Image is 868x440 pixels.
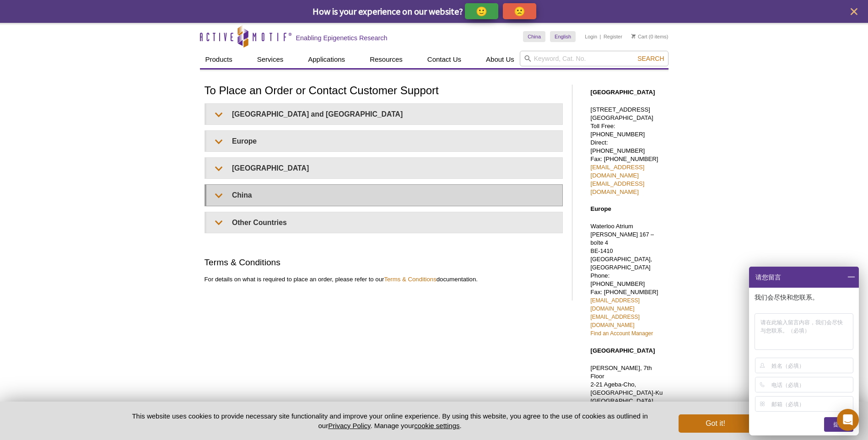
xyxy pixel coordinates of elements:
a: Services [252,51,289,68]
a: Login [585,33,597,40]
summary: Other Countries [206,212,562,233]
p: 🙁 [514,5,525,17]
p: For details on what is required to place an order, please refer to our documentation. [205,275,563,284]
a: Find an Account Manager [591,330,653,337]
li: | [600,31,601,42]
a: About Us [480,51,520,68]
a: Register [604,33,622,40]
h2: Enabling Epigenetics Research [296,34,388,42]
a: English [550,31,576,42]
div: 提交 [824,417,853,432]
a: [EMAIL_ADDRESS][DOMAIN_NAME] [591,297,640,312]
a: Terms & Conditions [384,276,436,283]
a: [EMAIL_ADDRESS][DOMAIN_NAME] [591,180,645,195]
summary: [GEOGRAPHIC_DATA] [206,158,562,178]
p: [STREET_ADDRESS] [GEOGRAPHIC_DATA] Toll Free: [PHONE_NUMBER] Direct: [PHONE_NUMBER] Fax: [PHONE_N... [591,106,664,196]
div: Open Intercom Messenger [837,409,859,431]
input: 邮箱（必填） [771,397,852,411]
span: [PERSON_NAME] 167 – boîte 4 BE-1410 [GEOGRAPHIC_DATA], [GEOGRAPHIC_DATA] [591,231,654,271]
a: Privacy Policy [328,422,370,429]
button: Search [635,54,667,63]
strong: Europe [591,205,611,212]
span: How is your experience on our website? [313,5,463,17]
button: cookie settings [414,422,459,429]
input: Keyword, Cat. No. [520,51,669,66]
h1: To Place an Order or Contact Customer Support [205,85,563,98]
p: 我们会尽快和您联系。 [755,293,855,301]
h2: Terms & Conditions [205,256,563,268]
p: This website uses cookies to provide necessary site functionality and improve your online experie... [116,411,664,430]
span: Search [637,55,664,62]
a: [EMAIL_ADDRESS][DOMAIN_NAME] [591,314,640,328]
a: [EMAIL_ADDRESS][DOMAIN_NAME] [591,164,645,179]
a: Applications [302,51,350,68]
input: 姓名（必填） [771,358,852,373]
img: Your Cart [631,34,636,38]
input: 电话（必填） [771,377,852,392]
a: Products [200,51,238,68]
a: Contact Us [422,51,467,68]
strong: [GEOGRAPHIC_DATA] [591,347,655,354]
a: China [523,31,545,42]
a: Resources [364,51,408,68]
summary: Europe [206,131,562,151]
a: Cart [631,33,647,40]
span: 请您留言 [755,267,781,288]
p: Waterloo Atrium Phone: [PHONE_NUMBER] Fax: [PHONE_NUMBER] [591,222,664,338]
li: (0 items) [631,31,669,42]
strong: [GEOGRAPHIC_DATA] [591,89,655,96]
button: close [848,6,860,17]
p: 🙂 [476,5,487,17]
summary: China [206,185,562,205]
summary: [GEOGRAPHIC_DATA] and [GEOGRAPHIC_DATA] [206,104,562,124]
button: Got it! [679,414,752,433]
